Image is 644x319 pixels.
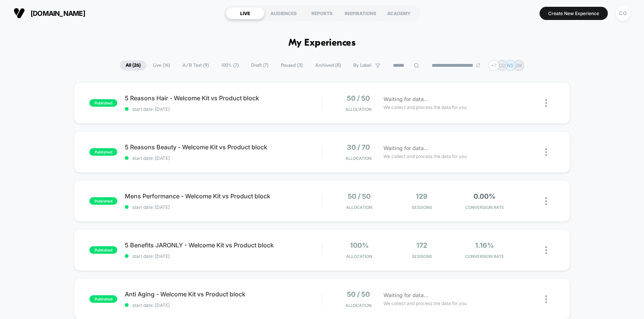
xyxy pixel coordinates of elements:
[216,60,244,71] span: 100% ( 7 )
[507,63,514,68] p: NS
[275,60,308,71] span: Paused ( 3 )
[383,291,428,299] span: Waiting for data...
[455,205,514,210] span: CONVERSION RATE
[125,241,322,249] span: 5 Benefits JARONLY - Welcome Kit vs Product block
[383,153,467,160] span: We collect and process the data for you
[380,7,418,19] div: ACADEMY
[264,7,303,19] div: AUDIENCES
[347,290,370,298] span: 50 / 50
[545,246,547,254] img: close
[540,7,608,20] button: Create New Experience
[476,63,480,67] img: end
[125,155,322,161] span: start date: [DATE]
[147,60,176,71] span: Live ( 16 )
[545,197,547,205] img: close
[345,107,371,112] span: Allocation
[346,254,372,259] span: Allocation
[89,148,117,156] span: published
[474,192,495,200] span: 0.00%
[347,94,370,102] span: 50 / 50
[345,303,371,308] span: Allocation
[245,60,274,71] span: Draft ( 7 )
[125,253,322,259] span: start date: [DATE]
[125,290,322,298] span: Anti Aging - Welcome Kit vs Product block
[346,205,372,210] span: Allocation
[347,143,370,151] span: 30 / 70
[125,94,322,102] span: 5 Reasons Hair - Welcome Kit vs Product block
[310,60,347,71] span: Archived ( 8 )
[455,254,514,259] span: CONVERSION RATE
[177,60,215,71] span: A/B Test ( 9 )
[125,204,322,210] span: start date: [DATE]
[383,104,467,111] span: We collect and process the data for you
[89,99,117,107] span: published
[545,295,547,303] img: close
[125,302,322,308] span: start date: [DATE]
[393,205,451,210] span: Sessions
[14,8,25,19] img: Visually logo
[416,192,428,200] span: 129
[475,241,494,249] span: 1.16%
[120,60,146,71] span: All ( 26 )
[11,7,87,19] button: [DOMAIN_NAME]
[545,99,547,107] img: close
[515,63,522,68] p: JW
[613,6,633,21] button: CO
[89,197,117,205] span: published
[416,241,427,249] span: 172
[303,7,341,19] div: REPORTS
[31,9,85,17] span: [DOMAIN_NAME]
[616,6,630,21] div: CO
[89,246,117,254] span: published
[226,7,264,19] div: LIVE
[125,106,322,112] span: start date: [DATE]
[383,95,428,103] span: Waiting for data...
[545,148,547,156] img: close
[125,143,322,151] span: 5 Reasons Beauty - Welcome Kit vs Product block
[488,60,499,71] div: + 7
[350,241,369,249] span: 100%
[353,63,371,68] span: By Label
[341,7,380,19] div: INSPIRATIONS
[383,144,428,152] span: Waiting for data...
[125,192,322,200] span: Mens Performance - Welcome Kit vs Product block
[89,295,117,303] span: published
[383,300,467,307] span: We collect and process the data for you
[348,192,371,200] span: 50 / 50
[345,156,371,161] span: Allocation
[499,63,506,68] p: CO
[288,38,356,49] h1: My Experiences
[393,254,451,259] span: Sessions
